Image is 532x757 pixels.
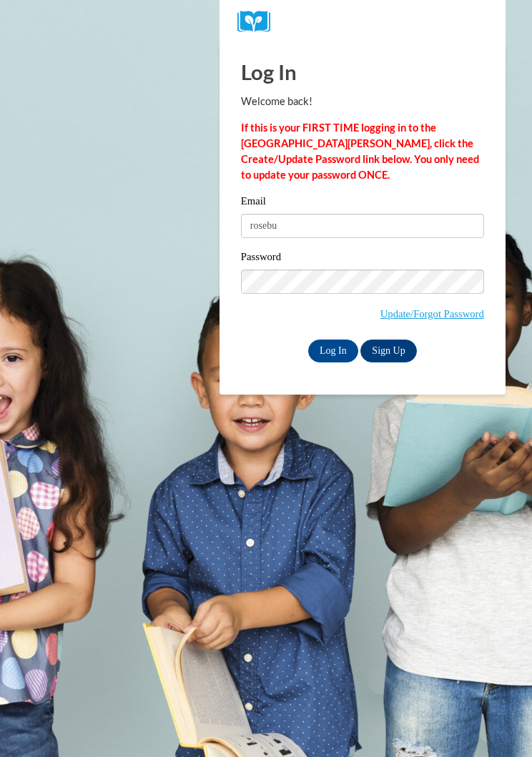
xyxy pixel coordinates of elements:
[241,57,484,86] h1: Log In
[241,252,484,266] label: Password
[380,308,484,320] a: Update/Forgot Password
[308,340,358,362] input: Log In
[241,122,479,181] strong: If this is your FIRST TIME logging in to the [GEOGRAPHIC_DATA][PERSON_NAME], click the Create/Upd...
[360,340,416,362] a: Sign Up
[475,700,521,746] iframe: Button to launch messaging window
[367,666,395,694] iframe: Close message
[237,11,488,33] a: COX Campus
[241,94,484,109] p: Welcome back!
[241,196,484,210] label: Email
[237,11,280,33] img: Logo brand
